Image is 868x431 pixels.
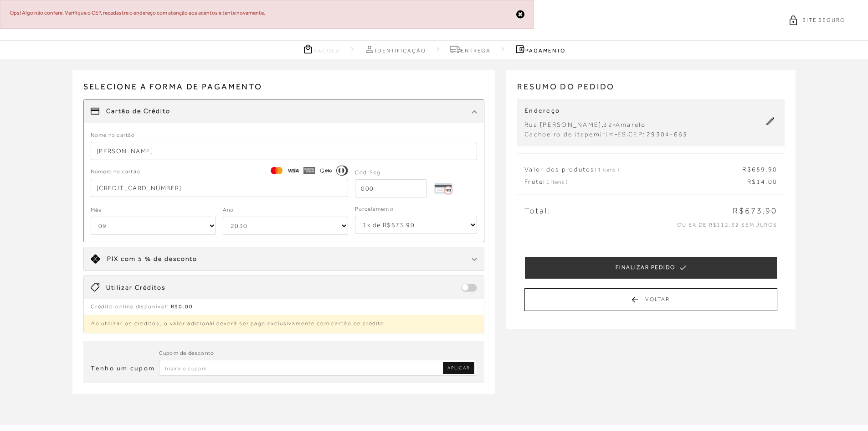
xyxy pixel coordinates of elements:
[83,81,485,99] span: Selecione a forma de pagamento
[543,179,568,185] span: ( 1 itens )
[91,303,169,310] span: Crédito online disponível:
[443,362,474,374] a: Aplicar Código
[171,303,194,310] span: R$0.00
[524,130,615,138] span: Cachoeiro de itapemirim
[472,258,477,261] img: chevron
[524,106,688,115] p: Endereço
[355,179,427,197] input: 000
[603,121,612,128] span: 32
[677,222,777,228] span: ou 6x de R$112,32 sem juros
[121,255,197,262] span: com 5 % de desconto
[91,131,135,140] label: Nome no cartão
[91,364,155,373] h3: Tenho um cupom
[355,168,382,177] label: Cód. Seg.
[647,130,688,138] span: 29304-665
[524,120,688,130] div: , -
[595,166,619,173] span: ( 1 itens )
[742,166,751,173] span: R$
[159,349,214,358] label: Cupom de desconto
[472,110,477,114] img: chevron
[303,43,340,55] a: Sacola
[364,43,426,55] a: Identificação
[524,288,777,311] button: Voltar
[628,130,645,138] span: CEP:
[524,165,619,174] span: Valor dos produtos
[447,365,470,371] span: APLICAR
[107,255,118,262] span: PIX
[159,360,478,376] input: Inserir Código da Promoção
[91,206,102,214] label: Mês
[223,206,234,214] label: Ano
[616,121,646,128] span: Amarelo
[91,179,349,197] input: 0000 0000 0000 0000
[747,178,756,185] span: R$
[450,43,491,55] a: Entrega
[765,178,777,185] span: ,00
[514,43,565,55] a: Pagamento
[524,205,550,217] span: Total:
[106,107,170,116] span: Cartão de Crédito
[91,142,478,160] input: Ex. João S Silva
[802,16,845,24] span: SITE SEGURO
[752,166,766,173] span: 659
[106,283,165,292] span: Utilizar Créditos
[765,166,777,173] span: ,90
[524,256,777,279] button: FINALIZAR PEDIDO
[733,205,777,217] span: R$673,90
[524,130,688,139] div: - .
[524,121,601,128] span: Rua [PERSON_NAME]
[524,177,568,187] span: Frete
[84,315,484,333] p: Ao utilizar os créditos, o valor adicional deverá ser pago exclusivamente com cartão de crédito.
[355,205,393,213] label: Parcelamento
[91,167,140,176] span: Número no cartão
[756,178,765,185] span: 14
[517,81,785,99] h2: RESUMO DO PEDIDO
[617,130,627,138] span: ES
[10,10,524,19] div: Ops! Algo não confere. Verifique o CEP, recadastre o endereço com atenção aos acentos e tente nov...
